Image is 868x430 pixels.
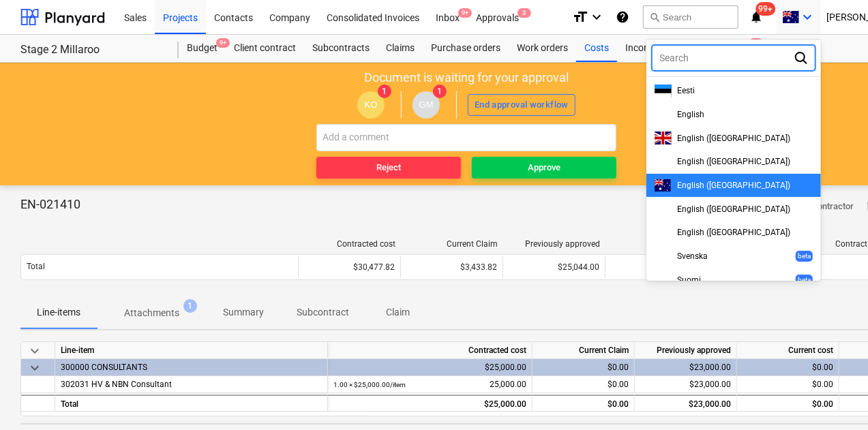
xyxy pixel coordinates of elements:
span: English ([GEOGRAPHIC_DATA]) [677,204,790,214]
span: Svenska [677,251,708,261]
span: 1 [433,85,447,98]
p: beta [798,251,811,260]
iframe: Chat Widget [800,365,868,430]
span: English [677,110,704,119]
span: 1 [378,85,391,98]
span: English ([GEOGRAPHIC_DATA]) [677,134,790,143]
p: beta [798,275,811,284]
span: English ([GEOGRAPHIC_DATA]) [677,181,790,190]
span: English ([GEOGRAPHIC_DATA]) [677,157,790,166]
span: Suomi [677,275,701,285]
span: English ([GEOGRAPHIC_DATA]) [677,228,790,237]
span: Eesti [677,86,695,95]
